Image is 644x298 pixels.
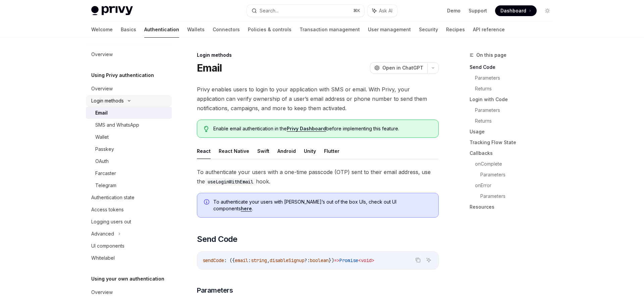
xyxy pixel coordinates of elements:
a: Callbacks [470,148,558,159]
a: SMS and WhatsApp [86,119,172,131]
span: To authenticate your users with [PERSON_NAME]’s out of the box UIs, check out UI components . [213,199,432,212]
a: Parameters [480,169,558,180]
a: Whitelabel [86,252,172,264]
a: Passkey [86,143,172,155]
button: Android [277,143,296,159]
a: here [241,206,252,212]
a: Privy Dashboard [287,126,326,132]
span: Privy enables users to login to your application with SMS or email. With Privy, your application ... [197,85,439,113]
a: OAuth [86,155,172,167]
span: To authenticate your users with a one-time passcode (OTP) sent to their email address, use the hook. [197,167,439,186]
a: User management [368,22,411,38]
span: disableSignup [270,257,305,263]
a: Wallets [187,22,205,38]
button: Copy the contents from the code block [414,256,422,264]
span: : ({ [224,257,235,263]
a: Demo [447,7,461,14]
span: Send Code [197,234,237,245]
div: Wallet [95,133,109,141]
button: Swift [257,143,269,159]
svg: Tip [204,126,209,132]
button: Toggle dark mode [542,5,553,16]
button: Search...⌘K [247,5,364,17]
a: Telegram [86,179,172,191]
button: React Native [219,143,249,159]
a: Authentication state [86,191,172,204]
a: Parameters [480,191,558,202]
a: Send Code [470,62,558,73]
span: < [358,257,361,263]
span: sendCode [203,257,224,263]
code: useLoginWithEmail [205,178,256,185]
span: Dashboard [500,7,526,14]
a: Basics [121,22,136,38]
span: email [235,257,248,263]
span: => [334,257,339,263]
a: Dashboard [495,5,537,16]
a: Parameters [475,73,558,83]
a: Authentication [144,22,179,38]
span: Open in ChatGPT [382,65,423,71]
a: Email [86,107,172,119]
span: On this page [476,51,506,59]
a: Policies & controls [248,22,291,38]
span: boolean [310,257,329,263]
div: UI components [91,242,124,250]
h1: Email [197,62,222,74]
div: Search... [260,7,278,15]
span: Promise [339,257,358,263]
div: OAuth [95,157,109,165]
a: Returns [475,83,558,94]
div: Login methods [91,97,124,105]
button: React [197,143,211,159]
h5: Using Privy authentication [91,71,154,79]
a: API reference [473,22,505,38]
a: onError [475,180,558,191]
span: > [372,257,374,263]
div: Overview [91,85,113,93]
button: Open in ChatGPT [370,62,427,74]
a: Recipes [446,22,465,38]
a: Transaction management [300,22,360,38]
a: Overview [86,48,172,60]
div: Access tokens [91,206,124,214]
a: Welcome [91,22,113,38]
span: Enable email authentication in the before implementing this feature. [213,125,432,132]
button: Ask AI [424,256,433,264]
div: Authentication state [91,194,135,202]
span: ⌘ K [353,8,360,13]
h5: Using your own authentication [91,275,164,283]
div: Passkey [95,145,114,153]
span: string [251,257,267,263]
span: Ask AI [379,7,392,14]
a: Security [419,22,438,38]
button: Flutter [324,143,339,159]
a: Parameters [475,105,558,116]
button: Ask AI [368,5,397,17]
span: , [267,257,270,263]
a: Usage [470,126,558,137]
span: ?: [305,257,310,263]
div: Farcaster [95,169,116,177]
a: Returns [475,116,558,126]
a: Resources [470,202,558,212]
div: SMS and WhatsApp [95,121,139,129]
a: Overview [86,83,172,95]
div: Overview [91,288,113,296]
span: void [361,257,372,263]
img: light logo [91,6,133,15]
a: Support [469,7,487,14]
a: onComplete [475,159,558,169]
div: Login methods [197,52,439,58]
button: Unity [304,143,316,159]
a: Access tokens [86,204,172,216]
div: Telegram [95,181,116,189]
a: Tracking Flow State [470,137,558,148]
div: Whitelabel [91,254,115,262]
a: Wallet [86,131,172,143]
a: Connectors [213,22,240,38]
a: Farcaster [86,167,172,179]
a: Logging users out [86,216,172,228]
div: Advanced [91,230,114,238]
a: Login with Code [470,94,558,105]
